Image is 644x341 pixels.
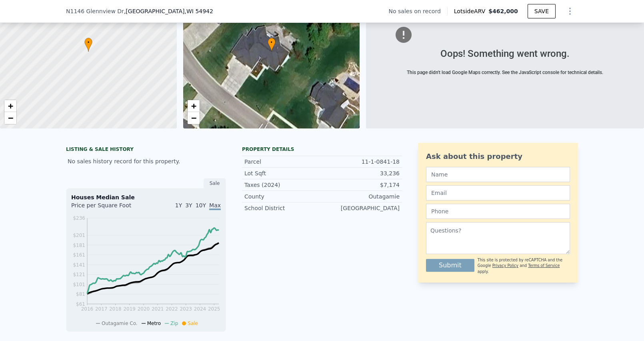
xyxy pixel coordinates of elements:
tspan: $61 [76,301,85,307]
tspan: $161 [73,252,85,258]
div: No sales history record for this property. [66,154,226,168]
div: This site is protected by reCAPTCHA and the Google and apply. [478,257,570,275]
div: School District [244,204,322,212]
button: Submit [426,259,474,272]
div: LISTING & SALE HISTORY [66,146,226,154]
div: Outagamie [322,193,400,201]
a: Zoom out [4,112,16,124]
div: Ask about this property [426,151,570,162]
span: + [191,101,196,111]
div: Parcel [244,158,322,166]
input: Phone [426,204,570,219]
div: Property details [242,146,402,152]
div: Lot Sqft [244,169,322,177]
tspan: $101 [73,282,85,287]
a: Privacy Policy [492,263,518,268]
span: $462,000 [488,8,518,14]
span: Lotside ARV [454,7,488,15]
span: Outagamie Co. [102,321,138,326]
span: 10Y [196,202,206,209]
span: Sale [188,321,198,326]
span: Metro [147,321,161,326]
div: • [84,38,92,52]
a: Zoom in [4,100,16,112]
a: Zoom in [188,100,200,112]
tspan: 2019 [123,306,136,312]
tspan: 2022 [166,306,178,312]
div: 11-1-0841-18 [322,158,400,166]
div: [GEOGRAPHIC_DATA] [322,204,400,212]
button: SAVE [528,4,556,18]
span: Zip [170,321,178,326]
div: Taxes (2024) [244,181,322,189]
span: Max [209,202,221,210]
tspan: $201 [73,233,85,238]
tspan: 2017 [95,306,108,312]
span: 1Y [175,202,182,209]
button: Show Options [562,3,578,19]
input: Name [426,167,570,182]
tspan: 2021 [152,306,164,312]
span: • [268,39,276,46]
div: This page didn't load Google Maps correctly. See the JavaScript console for technical details. [396,69,614,76]
div: County [244,193,322,201]
span: + [8,101,13,111]
div: Price per Square Foot [71,201,146,214]
a: Zoom out [188,112,200,124]
span: , WI 54942 [185,8,213,14]
tspan: $236 [73,215,85,221]
tspan: 2020 [138,306,150,312]
tspan: $81 [76,291,85,297]
tspan: 2016 [81,306,94,312]
div: No sales on record [389,7,447,15]
div: 33,236 [322,169,400,177]
tspan: 2025 [208,306,220,312]
tspan: $141 [73,262,85,268]
span: − [191,113,196,123]
tspan: $121 [73,272,85,277]
span: N1146 Glennview Dr [66,7,124,15]
span: − [8,113,13,123]
div: Oops! Something went wrong. [396,46,614,61]
div: • [268,38,276,52]
tspan: $181 [73,243,85,248]
span: 3Y [185,202,192,209]
a: Terms of Service [528,263,560,268]
tspan: 2024 [194,306,206,312]
div: $7,174 [322,181,400,189]
input: Email [426,185,570,201]
span: , [GEOGRAPHIC_DATA] [124,7,213,15]
tspan: 2023 [180,306,192,312]
div: Sale [204,178,226,189]
span: • [84,39,92,46]
tspan: 2018 [109,306,122,312]
div: Houses Median Sale [71,193,221,201]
